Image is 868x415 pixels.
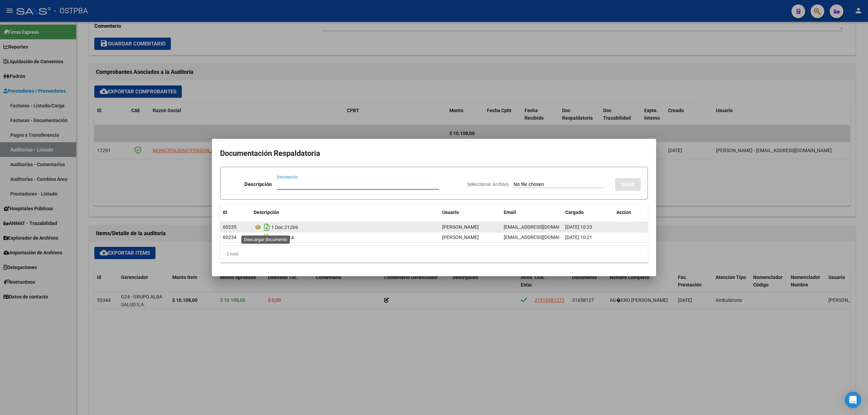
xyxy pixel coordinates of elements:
[442,235,479,240] span: [PERSON_NAME]
[504,210,516,215] span: Email
[565,210,584,215] span: Cargado
[504,224,580,230] span: [EMAIL_ADDRESS][DOMAIN_NAME]
[262,232,271,243] i: Descargar documento
[467,182,508,187] span: Seleccionar Archivo
[615,178,641,191] button: SUBIR
[439,205,501,220] datatable-header-cell: Usuario
[223,224,236,230] span: 60235
[565,224,592,230] span: [DATE] 10:23
[254,232,437,243] div: Hr 126314
[254,210,279,215] span: Descripción
[562,205,614,220] datatable-header-cell: Cargado
[244,180,272,188] p: Descripción
[223,235,236,240] span: 60234
[220,245,648,263] div: 2 total
[223,210,227,215] span: ID
[501,205,562,220] datatable-header-cell: Email
[621,182,635,188] span: SUBIR
[220,147,648,160] h2: Documentación Respaldatoria
[254,222,437,233] div: 1 Doc 21269
[442,210,459,215] span: Usuario
[220,205,251,220] datatable-header-cell: ID
[565,235,592,240] span: [DATE] 10:21
[845,392,861,408] div: Open Intercom Messenger
[442,224,479,230] span: [PERSON_NAME]
[504,235,580,240] span: [EMAIL_ADDRESS][DOMAIN_NAME]
[251,205,439,220] datatable-header-cell: Descripción
[262,222,271,233] i: Descargar documento
[614,205,648,220] datatable-header-cell: Accion
[616,210,631,215] span: Accion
